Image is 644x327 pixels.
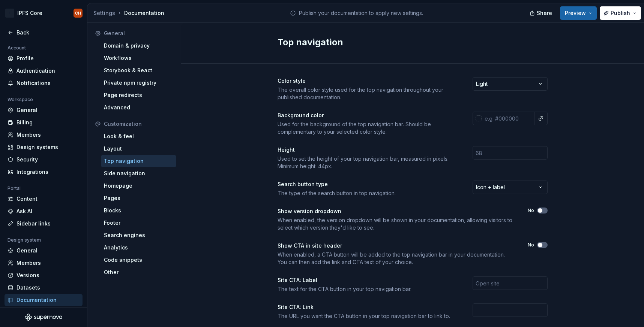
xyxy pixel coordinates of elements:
div: Footer [104,219,173,227]
div: Content [17,195,80,203]
a: Versions [5,269,83,281]
a: Ask AI [5,205,83,217]
div: Profile [17,55,80,62]
div: Customization [104,120,173,128]
div: Ask AI [17,208,80,215]
div: The type of the search button in top navigation. [278,190,459,197]
div: Used for the background of the top navigation bar. Should be complementary to your selected color... [278,121,459,136]
button: Publish [600,6,641,20]
input: 68 [473,146,548,160]
a: Search engines [101,229,176,241]
svg: Supernova Logo [25,314,62,321]
div: Portal [5,184,24,193]
a: Look & feel [101,130,176,142]
div: Documentation [17,296,80,304]
div: General [104,30,173,37]
input: e.g. #000000 [482,112,534,125]
div: Design system [5,236,44,245]
a: Homepage [101,180,176,192]
h2: Top navigation [278,36,539,48]
div: When enabled, a CTA button will be added to the top navigation bar in your documentation. You can... [278,251,514,266]
div: Top navigation [104,157,173,165]
a: General [5,245,83,257]
div: Documentation [93,9,178,17]
a: Back [5,27,83,39]
a: Sidebar links [5,218,83,230]
div: Analytics [104,244,173,251]
div: Private npm registry [104,79,173,87]
a: Datasets [5,282,83,294]
div: IPFS Core [17,9,42,17]
button: Settings [93,9,115,17]
a: Footer [101,217,176,229]
div: Pages [104,194,173,202]
a: Authentication [5,65,83,77]
div: Back [17,29,80,36]
div: Show CTA in site header [278,242,342,249]
button: IIPFS CoreCH [2,5,86,21]
input: Open site [473,276,548,290]
div: Integrations [17,168,80,176]
div: Used to set the height of your top navigation bar, measured in pixels. Minimum height: 44px. [278,155,459,170]
a: Documentation [5,294,83,306]
div: Code snippets [104,256,173,264]
div: Storybook & React [104,67,173,74]
div: Domain & privacy [104,42,173,49]
a: Domain & privacy [101,40,176,52]
div: Search button type [278,181,328,188]
div: Color style [278,77,306,85]
div: Background color [278,112,324,119]
a: Blocks [101,205,176,217]
a: Notifications [5,77,83,89]
div: Advanced [104,104,173,111]
a: Side navigation [101,167,176,179]
a: Top navigation [101,155,176,167]
div: Workflows [104,54,173,62]
div: Members [17,259,80,267]
a: Private npm registry [101,77,176,89]
span: Share [537,9,552,17]
div: Blocks [104,207,173,214]
div: Side navigation [104,170,173,177]
a: Pages [101,192,176,204]
div: Members [17,131,80,139]
a: Page redirects [101,89,176,101]
a: Members [5,257,83,269]
div: Authentication [17,67,80,75]
a: Content [5,193,83,205]
div: Security [17,156,80,163]
div: Design systems [17,143,80,151]
span: Preview [565,9,586,17]
div: Site CTA: Label [278,276,317,284]
p: Publish your documentation to apply new settings. [299,9,423,17]
label: No [528,242,534,248]
div: Search engines [104,231,173,239]
a: Layout [101,143,176,155]
a: Integrations [5,166,83,178]
div: Billing [17,119,80,126]
a: General [5,104,83,116]
div: General [17,106,80,114]
div: Homepage [104,182,173,190]
button: Preview [560,6,597,20]
div: Account [5,43,29,52]
a: Analytics [101,242,176,254]
button: Share [526,6,557,20]
div: Layout [104,145,173,152]
div: I [5,9,14,18]
a: Workflows [101,52,176,64]
div: Site CTA: Link [278,303,314,311]
a: Other [101,266,176,278]
label: No [528,208,534,214]
div: Height [278,146,295,154]
div: Versions [17,272,80,279]
div: Sidebar links [17,220,80,227]
div: When enabled, the version dropdown will be shown in your documentation, allowing visitors to sele... [278,217,514,231]
div: Show version dropdown [278,208,341,215]
a: Advanced [101,102,176,113]
div: CH [75,10,81,16]
a: Profile [5,52,83,64]
a: Code snippets [101,254,176,266]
